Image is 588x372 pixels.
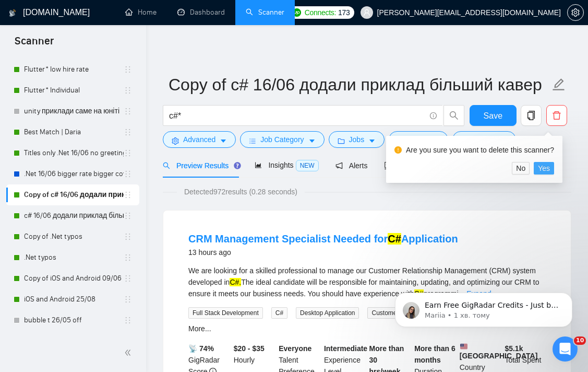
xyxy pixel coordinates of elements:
b: [GEOGRAPHIC_DATA] [460,343,538,360]
span: area-chart [255,161,262,169]
span: holder [124,212,132,220]
span: holder [124,128,132,136]
a: Copy of c# 16/06 додали приклад більший кавер [24,184,124,205]
a: .Net 16/06 bigger rate bigger cover [24,164,124,184]
li: bubble t 26/05 off [6,310,139,331]
span: Insights [255,161,318,169]
span: setting [568,8,583,17]
span: holder [124,316,132,324]
span: Full Stack Development [188,307,263,319]
div: We are looking for a skilled professional to manage our Customer Relationship Management (CRM) sy... [188,265,546,299]
mark: C#. [230,278,241,286]
span: Scanner [6,33,62,55]
button: No [512,162,530,175]
mark: C# [388,233,401,245]
li: Copy of .Net typos [6,331,139,352]
a: More... [188,324,211,333]
span: Alerts [335,161,368,170]
span: Detected 972 results (0.28 seconds) [177,186,305,197]
span: Auto Bidder [384,161,436,170]
span: 10 [574,336,586,345]
img: logo [9,5,16,21]
span: Advanced [183,134,215,145]
iframe: Intercom live chat [553,336,578,362]
button: Yes [534,162,554,175]
span: Preview Results [163,161,238,170]
span: holder [124,149,132,157]
img: 🇺🇸 [460,343,467,350]
span: caret-down [368,137,376,145]
b: 📡 74% [188,344,214,353]
li: Flutter* low hire rate [6,59,139,80]
b: $20 - $35 [234,344,265,353]
span: NEW [296,160,319,171]
button: Save [470,105,517,126]
button: setting [567,4,584,21]
button: folderJobscaret-down [329,131,385,148]
span: exclamation-circle [394,146,402,154]
span: holder [124,170,132,178]
span: Desktop Application [296,307,359,319]
li: Titles only .Net 16/06 no greetings [6,143,139,164]
span: Yes [538,162,550,174]
span: caret-down [220,137,227,145]
div: Tooltip anchor [233,161,242,170]
li: c# 16/06 додали приклад більший кавер [6,205,139,226]
span: Save [484,109,502,122]
li: iOS and Android 25/08 [6,289,139,310]
a: searchScanner [246,8,284,17]
a: Flutter* Individual [24,80,124,101]
span: delete [547,111,567,120]
li: .Net 16/06 bigger rate bigger cover [6,164,139,184]
span: caret-down [308,137,316,145]
li: Flutter* Individual [6,80,139,101]
b: More than 6 months [414,344,455,364]
button: search [443,105,464,126]
span: user [363,9,370,16]
span: holder [124,191,132,199]
span: copy [521,111,541,120]
a: Copy of iOS and Android 09/06 [24,268,124,289]
a: bubble t 26/05 off [24,310,124,331]
a: c# 16/06 додали приклад більший кавер [24,205,124,226]
span: holder [124,274,132,283]
span: folder [338,137,345,145]
a: dashboardDashboard [177,8,225,17]
span: search [163,162,170,169]
li: unity приклади саме на юніті [6,101,139,122]
iframe: Intercom notifications повідомлення [379,271,588,344]
button: delete [546,105,567,126]
span: Jobs [349,134,365,145]
span: holder [124,233,132,241]
div: Are you sure you want to delete this scanner? [406,144,554,156]
span: bars [249,137,256,145]
a: homeHome [125,8,157,17]
b: Intermediate [324,344,367,353]
button: barsJob Categorycaret-down [240,131,324,148]
span: holder [124,107,132,115]
span: 173 [338,7,350,18]
span: notification [335,162,343,169]
li: Copy of iOS and Android 09/06 [6,268,139,289]
li: Best Match | Daria [6,122,139,143]
span: double-left [124,347,135,358]
button: settingAdvancedcaret-down [163,131,236,148]
span: info-circle [430,112,437,119]
span: C# [271,307,287,319]
a: iOS and Android 25/08 [24,289,124,310]
div: 13 hours ago [188,246,458,259]
a: Flutter* low hire rate [24,59,124,80]
a: Copy of .Net typos [24,226,124,247]
b: $ 5.1k [505,344,523,353]
li: Copy of .Net typos [6,226,139,247]
a: Best Match | Daria [24,122,124,143]
span: holder [124,295,132,304]
input: Scanner name... [169,72,550,98]
span: setting [172,137,179,145]
span: Job Category [260,134,304,145]
a: Titles only .Net 16/06 no greetings [24,143,124,164]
